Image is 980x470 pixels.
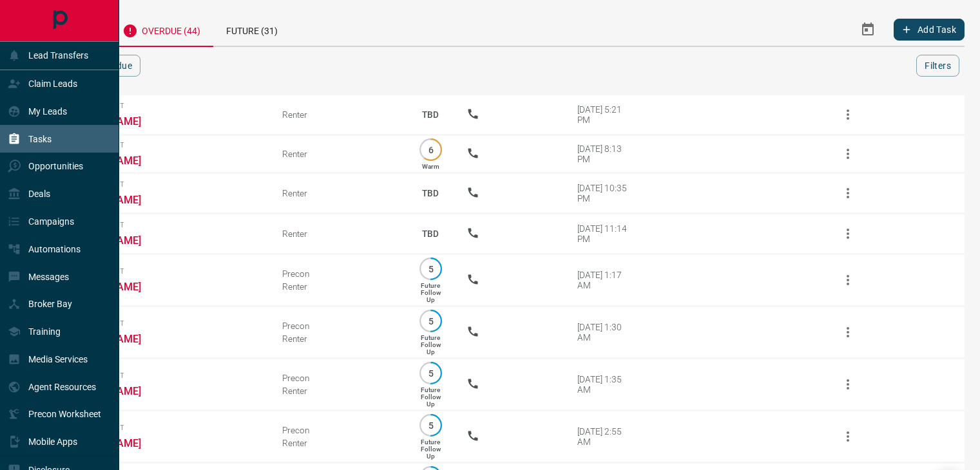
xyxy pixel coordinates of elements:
div: [DATE] 10:35 PM [577,183,632,203]
div: Renter [282,281,394,292]
button: Add Task [894,19,965,41]
div: [DATE] 5:21 PM [577,104,632,125]
div: [DATE] 11:14 PM [577,223,632,244]
span: Viewing Request [63,102,263,110]
p: 5 [426,420,436,430]
div: [DATE] 1:35 AM [577,374,632,395]
span: Viewing Request [63,221,263,229]
div: [DATE] 2:55 AM [577,426,632,447]
div: Renter [282,149,394,159]
div: Precon [282,268,394,279]
span: Viewing Request [63,267,263,276]
div: Renter [282,438,394,448]
div: Precon [282,425,394,435]
div: Future (31) [213,13,291,46]
span: Viewing Request [63,424,263,432]
p: TBD [414,176,447,211]
div: Renter [282,386,394,396]
div: [DATE] 1:30 AM [577,322,632,343]
p: 5 [426,264,436,274]
div: Renter [282,334,394,344]
span: Viewing Request [63,141,263,149]
div: [DATE] 8:13 PM [577,144,632,164]
div: Renter [282,109,394,120]
p: 5 [426,316,436,326]
p: Future Follow Up [421,386,441,408]
div: Renter [282,229,394,239]
p: Warm [422,163,439,170]
p: 6 [426,145,436,155]
p: TBD [414,97,447,132]
p: 5 [426,368,436,378]
span: Viewing Request [63,180,263,189]
div: Renter [282,188,394,198]
span: Viewing Request [63,371,263,380]
div: [DATE] 1:17 AM [577,270,632,290]
span: Viewing Request [63,319,263,328]
button: Select Date Range [852,14,883,45]
div: Precon [282,373,394,383]
p: TBD [414,216,447,251]
p: Future Follow Up [421,282,441,303]
div: Precon [282,321,394,331]
div: Overdue (44) [110,13,213,47]
p: Future Follow Up [421,438,441,460]
p: Future Follow Up [421,334,441,355]
button: Filters [916,55,959,77]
